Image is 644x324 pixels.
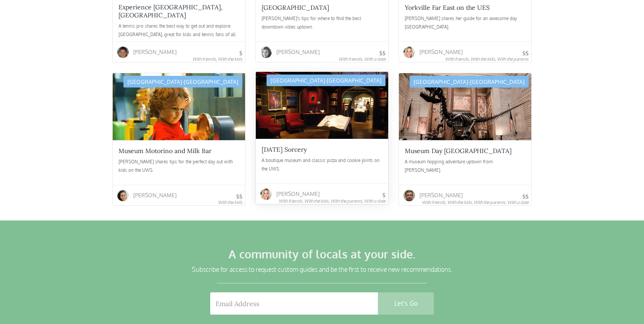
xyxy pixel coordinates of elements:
[192,56,242,62] div: With friends, With the kids
[379,51,386,56] div: $$
[339,56,386,62] div: With friends, With a date
[410,76,529,87] div: [GEOGRAPHIC_DATA]-[GEOGRAPHIC_DATA]
[419,44,463,60] div: [PERSON_NAME]
[133,44,177,60] div: [PERSON_NAME]
[405,4,490,12] div: Yorkville Far East on the UES
[119,3,239,19] div: Experience [GEOGRAPHIC_DATA], [GEOGRAPHIC_DATA]
[112,247,532,261] h2: A community of locals at your side.
[133,187,177,203] div: [PERSON_NAME]
[218,199,242,205] div: With the kids
[262,14,382,32] div: [PERSON_NAME]'s tips for where to find the best downtown vibes uptown.
[267,75,386,86] div: [GEOGRAPHIC_DATA]-[GEOGRAPHIC_DATA]
[262,145,307,154] div: [DATE] Sorcery
[399,73,531,205] a: [GEOGRAPHIC_DATA]-[GEOGRAPHIC_DATA]Museum Day [GEOGRAPHIC_DATA]A museum hopping adventure uptown ...
[422,199,529,205] div: With friends, With the kids, With the parents, With a date
[405,158,525,175] div: A museum hopping adventure uptown from [PERSON_NAME].
[119,158,239,175] div: [PERSON_NAME] shares tips for the perfect day out with kids on the UWS.
[113,73,245,205] a: [GEOGRAPHIC_DATA]-[GEOGRAPHIC_DATA]Museum Motorino and Milk Bar[PERSON_NAME] shares tips for the ...
[119,147,212,155] div: Museum Motorino and Milk Bar
[119,22,239,40] div: A tennis pro shares the best way to get out and explore [GEOGRAPHIC_DATA], great for kids and ten...
[123,76,242,87] div: [GEOGRAPHIC_DATA]-[GEOGRAPHIC_DATA]
[112,265,532,274] h5: Subscribe for access to request custom guides and be the first to receive new recommendations.
[262,4,329,12] div: [GEOGRAPHIC_DATA]
[276,44,320,60] div: [PERSON_NAME]
[382,193,386,198] div: $
[276,186,320,202] div: [PERSON_NAME]
[210,292,378,315] input: Email Address
[405,147,512,155] div: Museum Day [GEOGRAPHIC_DATA]
[419,187,463,203] div: [PERSON_NAME]
[210,292,434,319] form: Email Form
[239,51,242,56] div: $
[378,292,434,315] input: Let's Go
[236,194,242,199] div: $$
[279,198,386,204] div: With friends, With the kids, With the parents, With a date
[405,14,525,32] div: [PERSON_NAME] shares her guide for an awesome day [GEOGRAPHIC_DATA].
[522,51,529,56] div: $$
[445,56,529,62] div: With friends, With the kids, With the parents
[256,72,388,204] a: [GEOGRAPHIC_DATA]-[GEOGRAPHIC_DATA][DATE] SorceryA boutique museum and classic pizza and cookie j...
[262,156,382,174] div: A boutique museum and classic pizza and cookie joints on the UWS.
[522,194,529,199] div: $$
